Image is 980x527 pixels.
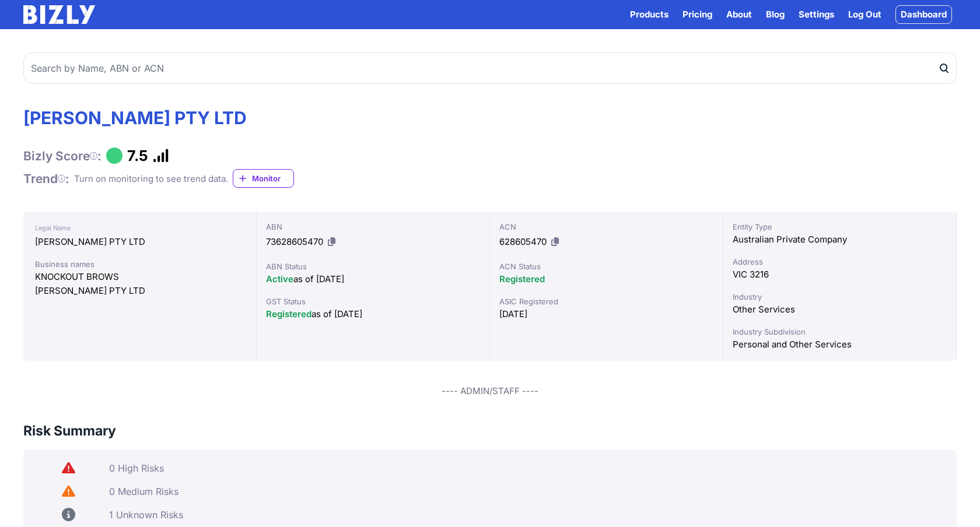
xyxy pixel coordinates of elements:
[499,236,547,247] span: 628605470
[233,169,294,188] a: Monitor
[848,8,881,22] a: Log Out
[733,326,947,338] div: Industry Subdivision
[733,268,947,282] div: VIC 3216
[733,256,947,268] div: Address
[733,233,947,247] div: Australian Private Company
[266,273,293,284] span: Active
[266,261,480,272] div: ABN Status
[630,8,668,22] button: Products
[35,270,244,284] div: KNOCKOUT BROWS
[23,171,69,187] h1: Trend :
[733,291,947,303] div: Industry
[499,221,713,233] div: ACN
[266,272,480,286] div: as of [DATE]
[109,509,947,521] div: 1 Unknown Risks
[35,235,244,249] div: [PERSON_NAME] PTY LTD
[682,8,712,22] a: Pricing
[799,8,834,22] a: Settings
[266,236,323,247] span: 73628605470
[266,307,480,321] div: as of [DATE]
[499,307,713,321] div: [DATE]
[733,338,947,352] div: Personal and Other Services
[74,172,228,186] div: Turn on monitoring to see trend data.
[266,221,480,233] div: ABN
[35,221,244,235] div: Legal Name
[895,5,952,24] a: Dashboard
[23,107,294,128] h1: [PERSON_NAME] PTY LTD
[23,384,957,398] div: ---- ADMIN/STAFF ----
[266,296,480,307] div: GST Status
[266,308,311,319] span: Registered
[23,52,957,84] input: Search by Name, ABN or ACN
[35,258,244,270] div: Business names
[23,421,116,440] h3: Risk Summary
[109,462,947,474] div: 0 High Risks
[733,303,947,317] div: Other Services
[127,147,148,164] h1: 7.5
[766,8,785,22] a: Blog
[726,8,752,22] a: About
[499,261,713,272] div: ACN Status
[35,284,244,298] div: [PERSON_NAME] PTY LTD
[109,486,947,497] div: 0 Medium Risks
[733,221,947,233] div: Entity Type
[23,148,101,164] h1: Bizly Score :
[252,173,293,184] span: Monitor
[499,273,545,284] span: Registered
[499,296,713,307] div: ASIC Registered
